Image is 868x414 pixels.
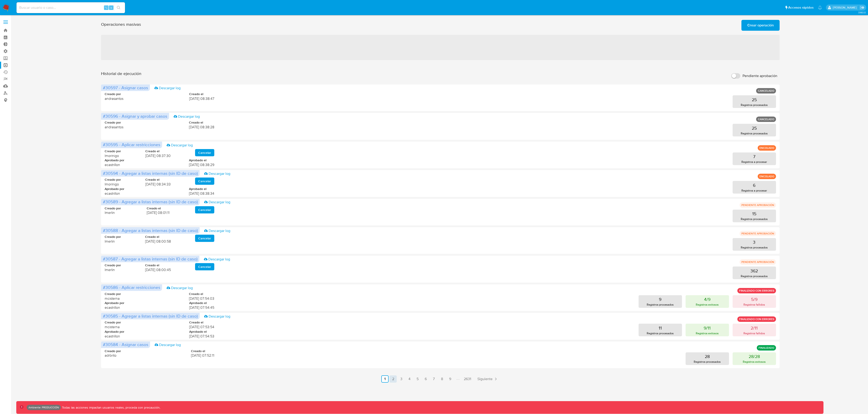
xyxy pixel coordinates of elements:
[833,5,858,10] p: leandrojossue.ramirez@mercadolibre.com.co
[104,5,108,10] span: ⌥
[818,6,822,9] a: Notificaciones
[788,5,814,10] span: Accesos rápidos
[28,407,59,408] p: Ambiente: PRODUCCIÓN
[111,5,112,10] span: s
[860,5,865,10] a: Salir
[114,5,123,11] button: search-icon
[61,405,160,410] p: Todas las acciones impactan usuarios reales, proceda con precaución.
[17,5,125,11] input: Buscar usuario o caso...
